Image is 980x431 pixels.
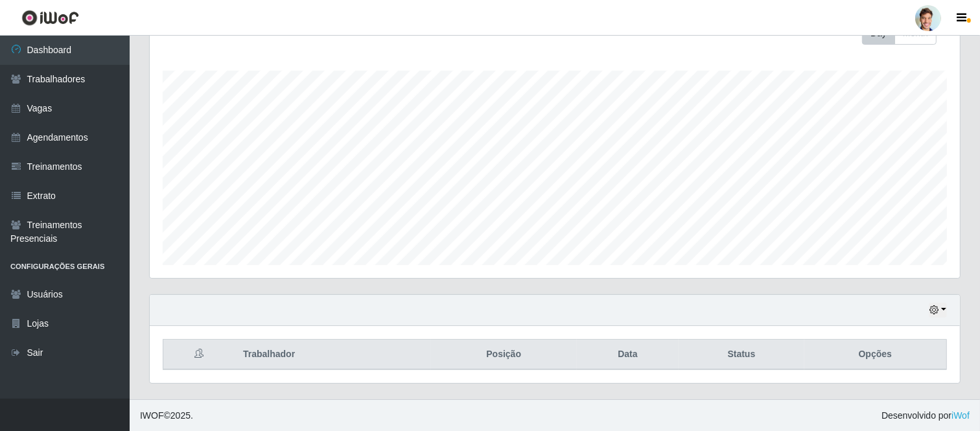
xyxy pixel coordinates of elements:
th: Opções [804,340,947,370]
span: © 2025 . [140,409,193,423]
th: Trabalhador [235,340,431,370]
a: iWof [951,410,970,421]
span: IWOF [140,410,164,421]
th: Data [577,340,679,370]
th: Status [679,340,804,370]
th: Posição [431,340,577,370]
span: Desenvolvido por [881,409,970,423]
img: CoreUI Logo [21,10,79,26]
